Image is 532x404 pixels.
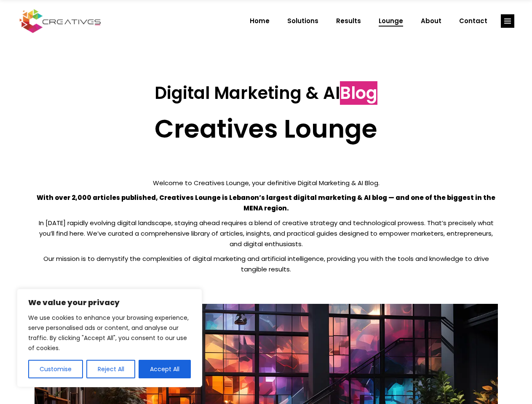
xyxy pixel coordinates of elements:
[340,81,377,105] span: Blog
[35,114,498,144] h2: Creatives Lounge
[379,10,403,32] span: Lounge
[459,10,487,32] span: Contact
[287,10,318,32] span: Solutions
[35,83,498,103] h3: Digital Marketing & AI
[370,10,412,32] a: Lounge
[421,10,441,32] span: About
[86,360,136,378] button: Reject All
[28,298,191,308] p: We value your privacy
[336,10,361,32] span: Results
[18,8,103,34] img: Creatives
[250,10,270,32] span: Home
[412,10,450,32] a: About
[17,289,202,387] div: We value your privacy
[35,178,498,188] p: Welcome to Creatives Lounge, your definitive Digital Marketing & AI Blog.
[450,10,496,32] a: Contact
[278,10,327,32] a: Solutions
[501,14,514,28] a: link
[35,253,498,274] p: Our mission is to demystify the complexities of digital marketing and artificial intelligence, pr...
[139,360,191,378] button: Accept All
[241,10,278,32] a: Home
[327,10,370,32] a: Results
[37,193,495,213] strong: With over 2,000 articles published, Creatives Lounge is Lebanon’s largest digital marketing & AI ...
[28,360,83,378] button: Customise
[28,313,191,353] p: We use cookies to enhance your browsing experience, serve personalised ads or content, and analys...
[35,218,498,249] p: In [DATE] rapidly evolving digital landscape, staying ahead requires a blend of creative strategy...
